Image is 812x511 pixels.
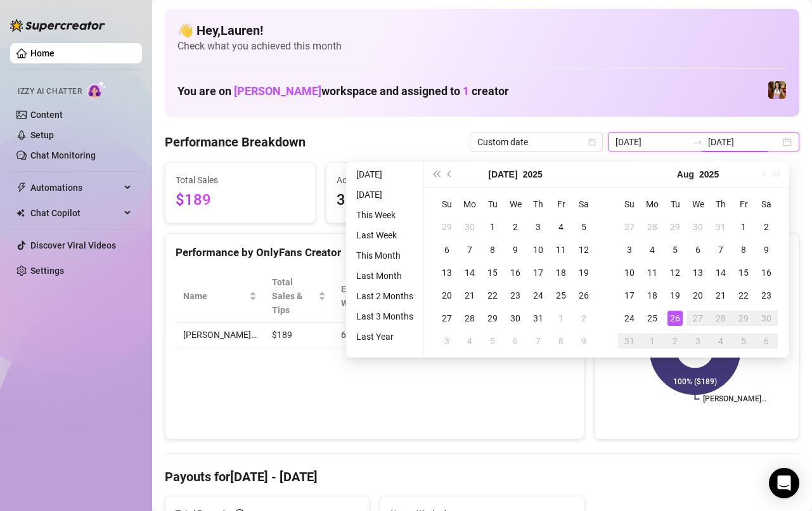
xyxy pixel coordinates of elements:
[30,150,96,160] a: Chat Monitoring
[439,311,454,326] div: 27
[176,323,264,347] td: [PERSON_NAME]…
[429,162,443,187] button: Last year (Control + left)
[458,193,481,216] th: Mo
[176,173,305,187] span: Total Sales
[351,329,418,344] li: Last Year
[736,311,751,326] div: 29
[443,162,457,187] button: Previous month (PageUp)
[759,311,774,326] div: 30
[736,219,751,235] div: 1
[439,219,454,235] div: 29
[462,333,477,349] div: 4
[16,209,25,217] img: Chat Copilot
[732,238,755,261] td: 2025-08-08
[504,330,527,353] td: 2025-08-06
[713,333,728,349] div: 4
[30,178,120,198] span: Automations
[641,307,664,330] td: 2025-08-25
[177,22,787,39] h4: 👋 Hey, Lauren !
[622,219,637,235] div: 27
[435,216,458,238] td: 2025-06-29
[709,238,732,261] td: 2025-08-07
[463,84,469,98] span: 1
[686,261,709,284] td: 2025-08-13
[30,48,55,58] a: Home
[667,288,683,303] div: 19
[531,311,546,326] div: 31
[618,216,641,238] td: 2025-07-27
[481,307,504,330] td: 2025-07-29
[481,216,504,238] td: 2025-07-01
[462,311,477,326] div: 28
[622,288,637,303] div: 17
[618,261,641,284] td: 2025-08-10
[439,288,454,303] div: 20
[572,216,595,238] td: 2025-07-05
[508,311,523,326] div: 30
[351,248,418,263] li: This Month
[462,242,477,257] div: 7
[333,323,407,347] td: 6.5 h
[439,265,454,280] div: 13
[667,242,683,257] div: 5
[690,265,706,280] div: 13
[704,395,767,404] text: [PERSON_NAME]…
[622,242,637,257] div: 3
[508,288,523,303] div: 23
[264,323,333,347] td: $189
[755,238,778,261] td: 2025-08-09
[755,330,778,353] td: 2025-09-06
[234,84,321,98] span: [PERSON_NAME]
[176,270,264,323] th: Name
[732,261,755,284] td: 2025-08-15
[10,19,105,32] img: logo-BBDzfeDw.svg
[615,135,688,149] input: Start date
[576,219,591,235] div: 5
[550,284,572,307] td: 2025-07-25
[30,130,54,140] a: Setup
[508,333,523,349] div: 6
[531,333,546,349] div: 7
[759,333,774,349] div: 6
[664,261,686,284] td: 2025-08-12
[732,307,755,330] td: 2025-08-29
[686,193,709,216] th: We
[177,84,509,98] h1: You are on workspace and assigned to creator
[435,307,458,330] td: 2025-07-27
[337,173,466,187] span: Active Chats
[523,162,543,187] button: Choose a year
[351,207,418,223] li: This Week
[713,311,728,326] div: 28
[504,307,527,330] td: 2025-07-30
[439,242,454,257] div: 6
[550,238,572,261] td: 2025-07-11
[458,330,481,353] td: 2025-08-04
[618,193,641,216] th: Su
[572,307,595,330] td: 2025-08-02
[588,138,596,146] span: calendar
[435,284,458,307] td: 2025-07-20
[527,284,550,307] td: 2025-07-24
[177,39,787,53] span: Check what you achieved this month
[713,265,728,280] div: 14
[527,261,550,284] td: 2025-07-17
[690,242,706,257] div: 6
[264,270,333,323] th: Total Sales & Tips
[713,288,728,303] div: 21
[550,193,572,216] th: Fr
[664,193,686,216] th: Tu
[527,193,550,216] th: Th
[618,330,641,353] td: 2025-08-31
[618,238,641,261] td: 2025-08-03
[664,238,686,261] td: 2025-08-05
[30,110,63,120] a: Content
[550,330,572,353] td: 2025-08-08
[690,219,706,235] div: 30
[736,333,751,349] div: 5
[709,261,732,284] td: 2025-08-14
[667,219,683,235] div: 29
[576,333,591,349] div: 9
[435,193,458,216] th: Su
[645,288,660,303] div: 18
[572,284,595,307] td: 2025-07-26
